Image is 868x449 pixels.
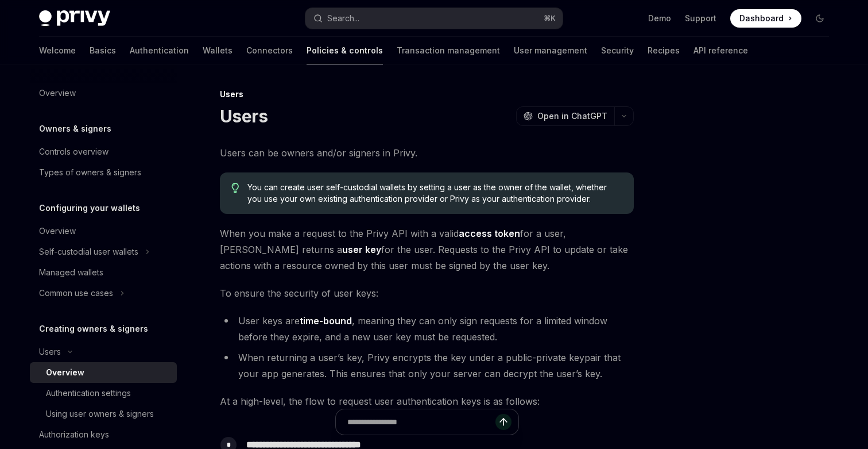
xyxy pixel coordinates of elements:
svg: Tip [231,183,239,193]
a: Dashboard [730,9,801,28]
a: Recipes [648,37,680,64]
a: Overview [30,83,177,103]
a: Basics [90,37,116,64]
a: Types of owners & signers [30,162,177,183]
div: Common use cases [39,286,113,300]
span: ⌘ K [544,14,556,23]
a: Transaction management [397,37,500,64]
a: Authentication settings [30,383,177,404]
a: Support [685,13,716,24]
a: Overview [30,362,177,383]
button: Send message [495,414,511,430]
div: Controls overview [39,145,108,159]
div: Authorization keys [39,428,109,442]
a: Wallets [203,37,232,64]
button: Open search [305,8,563,29]
div: Types of owners & signers [39,166,141,179]
input: Ask a question... [347,409,495,435]
span: Dashboard [739,13,784,24]
button: Toggle Users section [30,341,177,362]
a: Managed wallets [30,262,177,283]
div: Users [220,89,634,100]
a: Demo [648,13,671,24]
span: Users can be owners and/or signers in Privy. [220,145,634,161]
img: dark logo [39,10,110,26]
div: Overview [46,366,84,379]
a: Authentication [130,37,189,64]
a: Connectors [246,37,293,64]
div: Search... [327,11,359,25]
span: You can create user self-custodial wallets by setting a user as the owner of the wallet, whether ... [247,182,622,205]
span: At a high-level, the flow to request user authentication keys is as follows: [220,393,634,409]
div: Overview [39,86,76,100]
h5: Creating owners & signers [39,322,148,336]
li: When returning a user’s key, Privy encrypts the key under a public-private keypair that your app ... [220,350,634,382]
div: Authentication settings [46,386,131,400]
button: Toggle Self-custodial user wallets section [30,241,177,262]
span: To ensure the security of user keys: [220,285,634,301]
strong: user key [342,244,381,255]
button: Toggle dark mode [811,9,829,28]
div: Self-custodial user wallets [39,245,138,259]
div: Overview [39,224,76,238]
div: Using user owners & signers [46,407,154,421]
button: Toggle Common use cases section [30,283,177,304]
div: Managed wallets [39,266,103,279]
h5: Owners & signers [39,122,111,136]
a: Controls overview [30,141,177,162]
span: Open in ChatGPT [537,110,607,122]
a: Authorization keys [30,424,177,445]
a: Policies & controls [307,37,383,64]
strong: access token [459,228,520,239]
li: User keys are , meaning they can only sign requests for a limited window before they expire, and ... [220,313,634,345]
a: Using user owners & signers [30,404,177,424]
a: User management [514,37,587,64]
a: Security [601,37,634,64]
a: API reference [693,37,748,64]
a: Welcome [39,37,76,64]
button: Open in ChatGPT [516,106,614,126]
span: When you make a request to the Privy API with a valid for a user, [PERSON_NAME] returns a for the... [220,225,634,274]
h5: Configuring your wallets [39,201,140,215]
h1: Users [220,106,268,126]
a: Overview [30,221,177,241]
strong: time-bound [300,315,352,327]
div: Users [39,345,61,359]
